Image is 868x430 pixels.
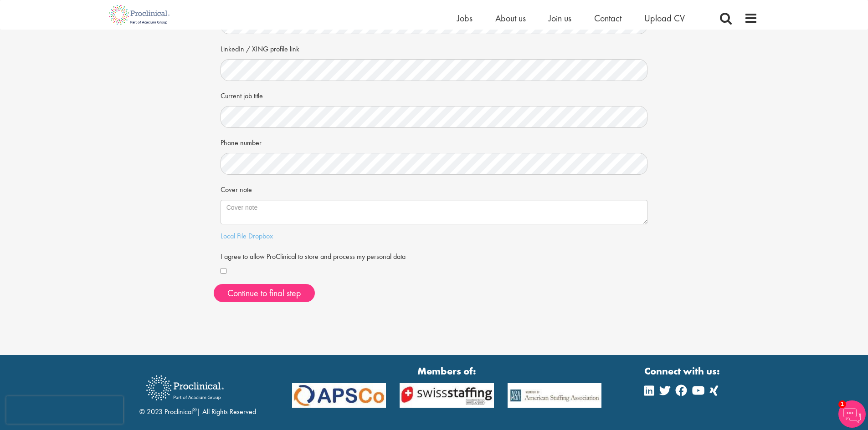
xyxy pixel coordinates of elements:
label: Phone number [221,135,262,148]
iframe: reCAPTCHA [6,396,123,424]
label: Current job title [221,88,263,101]
span: 1 [838,400,846,408]
strong: Connect with us: [644,364,722,378]
strong: Members of: [292,364,602,378]
label: Cover note [221,182,252,195]
img: Proclinical Recruitment [139,369,231,407]
img: Chatbot [838,400,866,428]
a: Upload CV [644,12,685,24]
a: About us [495,12,526,24]
button: Continue to final step [214,284,315,302]
label: I agree to allow ProClinical to store and process my personal data [221,248,406,262]
img: APSCo [393,383,501,408]
img: APSCo [285,383,393,408]
a: Jobs [457,12,473,24]
label: LinkedIn / XING profile link [221,41,299,55]
a: Dropbox [248,231,273,241]
sup: ® [193,406,197,413]
img: APSCo [501,383,609,408]
div: © 2023 Proclinical | All Rights Reserved [139,369,256,417]
a: Local File [221,231,247,241]
a: Join us [549,12,571,24]
a: Contact [594,12,621,24]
